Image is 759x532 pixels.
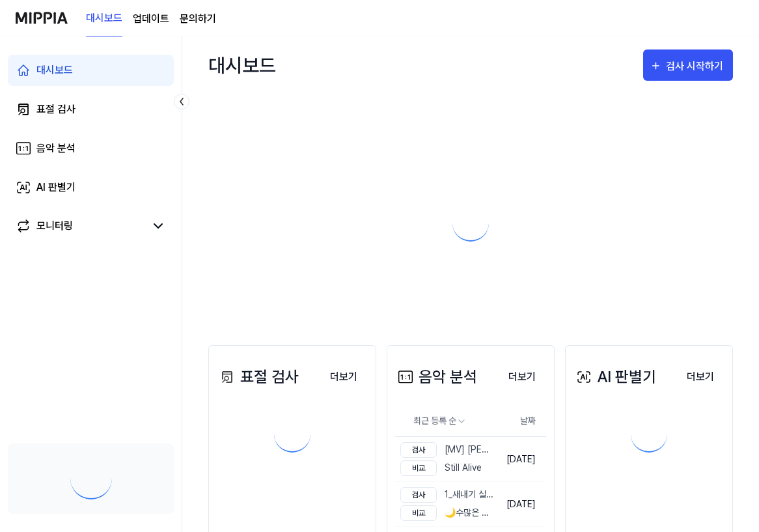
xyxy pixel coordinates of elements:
div: 검사 시작하기 [666,58,726,75]
div: 비교 [400,505,437,521]
div: AI 판별기 [36,180,76,195]
a: 대시보드 [8,55,174,86]
div: AI 판별기 [573,365,656,389]
div: 음악 분석 [36,141,76,156]
div: Still Alive [400,460,493,476]
a: 업데이트 [133,11,169,27]
button: 더보기 [676,364,724,390]
div: 표절 검사 [36,102,76,117]
div: 🌙수많은 사람들이 인생곡으로 뽑은 노래 ： Toploader - Dancing in the [400,505,493,521]
a: 문의하기 [180,11,216,27]
div: 검사 [400,442,437,458]
div: 1_새내기 실력 거품이라며 언빌리버블_용아연,제니퍼 [400,487,493,503]
a: 표절 검사 [8,94,174,125]
div: 검사 [400,487,437,503]
a: 모니터링 [16,218,145,234]
div: 모니터링 [36,218,73,234]
div: 음악 분석 [395,365,477,389]
a: 음악 분석 [8,133,174,164]
a: 검사1_새내기 실력 거품이라며 언빌리버블_용아연,제니퍼비교🌙수많은 사람들이 인생곡으로 뽑은 노래 ： Toploader - Dancing in the [395,482,496,526]
a: 대시보드 [86,1,122,36]
button: 더보기 [498,364,546,390]
div: [MV] [PERSON_NAME] - 결혼 행진곡 ｜ [DF FILM] [PERSON_NAME]([PERSON_NAME]) [400,442,493,458]
div: 비교 [400,460,437,476]
button: 더보기 [320,364,368,390]
td: [DATE] [496,482,546,527]
td: [DATE] [496,437,546,482]
div: 대시보드 [208,49,276,81]
a: 검사[MV] [PERSON_NAME] - 결혼 행진곡 ｜ [DF FILM] [PERSON_NAME]([PERSON_NAME])비교Still Alive [395,437,496,481]
a: AI 판별기 [8,172,174,203]
th: 날짜 [496,406,546,437]
div: 대시보드 [36,63,73,78]
button: 검사 시작하기 [643,49,733,81]
div: 표절 검사 [217,365,299,389]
